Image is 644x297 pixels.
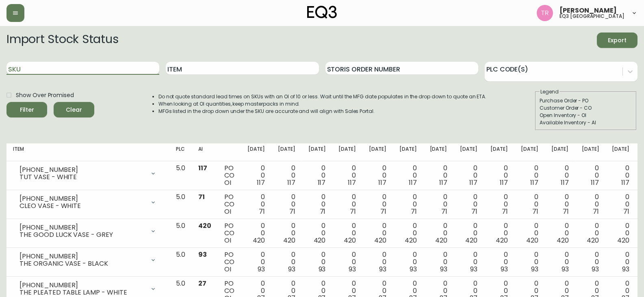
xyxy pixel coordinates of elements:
span: 93 [349,264,356,274]
h5: eq3 [GEOGRAPHIC_DATA] [559,14,624,19]
legend: Legend [540,88,559,95]
span: 27 [198,279,206,288]
th: Item [7,143,169,161]
div: 0 0 [521,222,538,244]
th: [DATE] [241,143,271,161]
div: 0 0 [338,222,356,244]
div: Customer Order - CO [540,104,632,112]
div: 0 0 [308,193,326,215]
span: 420 [405,236,417,245]
th: [DATE] [545,143,575,161]
div: 0 0 [399,222,417,244]
h2: Import Stock Status [7,33,118,48]
span: 93 [410,264,417,274]
span: 93 [592,264,599,274]
span: 71 [563,207,569,216]
span: OI [224,178,231,187]
span: OI [224,264,231,274]
span: 117 [257,178,265,187]
div: 0 0 [612,251,629,273]
div: PO CO [224,165,234,186]
span: 420 [374,236,386,245]
span: 71 [441,207,447,216]
span: 93 [622,264,629,274]
div: [PHONE_NUMBER]CLEO VASE - WHITE [13,193,163,211]
div: 0 0 [430,251,447,273]
div: 0 0 [338,251,356,273]
span: 93 [562,264,569,274]
div: 0 0 [521,165,538,186]
div: THE ORGANIC VASE - BLACK [20,260,145,267]
div: [PHONE_NUMBER] [20,282,145,289]
div: 0 0 [582,165,599,186]
div: THE GOOD LUCK VASE - GREY [20,231,145,238]
td: 5.0 [169,161,192,190]
span: 71 [259,207,265,216]
div: [PHONE_NUMBER] [20,166,145,173]
span: 117 [500,178,508,187]
span: 93 [470,264,477,274]
div: PO CO [224,222,234,244]
div: 0 0 [247,193,265,215]
span: Clear [60,105,88,115]
th: PLC [169,143,192,161]
span: 71 [320,207,326,216]
span: 93 [379,264,386,274]
div: Available Inventory - AI [540,119,632,126]
th: [DATE] [302,143,332,161]
div: [PHONE_NUMBER]THE ORGANIC VASE - BLACK [13,251,163,269]
span: 93 [198,250,207,259]
div: 0 0 [430,222,447,244]
div: 0 0 [582,193,599,215]
div: 0 0 [369,251,386,273]
div: THE PLEATED TABLE LAMP - WHITE [20,289,145,296]
span: 71 [350,207,356,216]
th: [DATE] [423,143,454,161]
span: 117 [348,178,356,187]
div: 0 0 [247,222,265,244]
div: 0 0 [612,222,629,244]
li: MFGs listed in the drop down under the SKU are accurate and will align with Sales Portal. [158,108,487,115]
div: 0 0 [278,222,295,244]
li: Do not quote standard lead times on SKUs with an OI of 10 or less. Wait until the MFG date popula... [158,93,487,100]
div: 0 0 [582,251,599,273]
div: 0 0 [582,222,599,244]
div: 0 0 [460,222,477,244]
div: 0 0 [278,165,295,186]
span: 93 [319,264,326,274]
div: 0 0 [490,193,508,215]
span: 420 [496,236,508,245]
span: 117 [287,178,295,187]
div: 0 0 [430,193,447,215]
div: CLEO VASE - WHITE [20,202,145,210]
div: Open Inventory - OI [540,112,632,119]
th: [DATE] [514,143,545,161]
span: 71 [471,207,477,216]
span: 93 [258,264,265,274]
th: [DATE] [453,143,484,161]
span: 117 [439,178,447,187]
span: 117 [318,178,326,187]
div: [PHONE_NUMBER]THE GOOD LUCK VASE - GREY [13,222,163,240]
span: 420 [587,236,599,245]
th: AI [192,143,218,161]
div: 0 0 [490,165,508,186]
div: 0 0 [612,165,629,186]
div: Purchase Order - PO [540,97,632,104]
div: 0 0 [369,193,386,215]
button: Clear [54,102,94,117]
span: 71 [289,207,295,216]
div: 0 0 [430,165,447,186]
span: 117 [378,178,386,187]
span: 71 [593,207,599,216]
div: 0 0 [247,251,265,273]
span: 420 [557,236,569,245]
th: [DATE] [332,143,362,161]
span: 71 [198,192,205,202]
span: 117 [561,178,569,187]
div: 0 0 [338,193,356,215]
div: 0 0 [278,193,295,215]
div: 0 0 [551,193,569,215]
button: Export [597,33,637,48]
td: 5.0 [169,219,192,248]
